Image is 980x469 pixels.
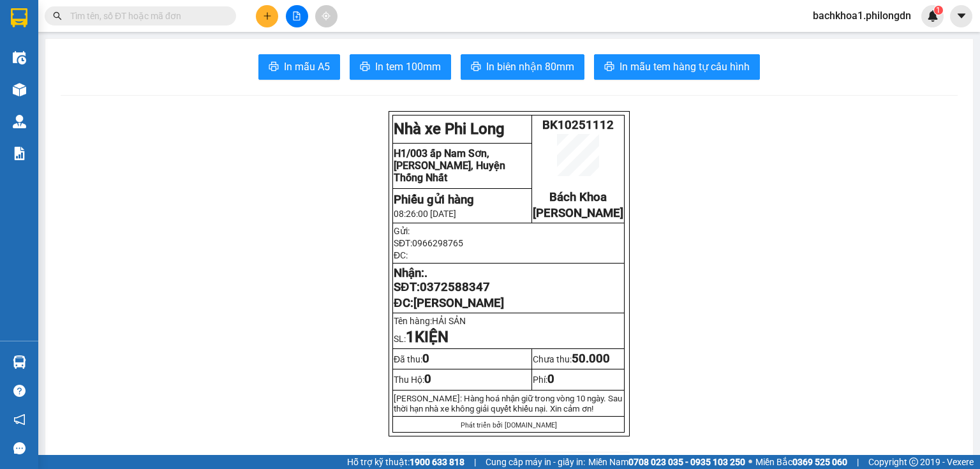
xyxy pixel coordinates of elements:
span: Cung cấp máy in - giấy in: [486,455,585,469]
span: Miền Bắc [755,455,847,469]
span: | [474,455,476,469]
span: copyright [909,458,918,466]
span: 08:26:00 [DATE] [394,209,456,219]
img: warehouse-icon [13,355,26,369]
button: aim [315,5,338,27]
span: bachkhoa1.philongdn [803,8,921,24]
button: file-add [286,5,308,27]
span: H1/003 ấp Nam Sơn, [PERSON_NAME], Huyện Thống Nhất [394,147,505,184]
button: caret-down [950,5,972,27]
img: warehouse-icon [13,115,26,128]
p: Gửi: [394,226,623,236]
span: 0372588347 [420,280,490,294]
span: ĐC: [394,250,408,260]
span: Bách Khoa [549,190,607,204]
span: search [53,11,62,20]
td: Thu Hộ: [393,369,532,390]
button: printerIn mẫu tem hàng tự cấu hình [594,54,760,80]
span: In tem 100mm [375,59,441,75]
span: question-circle [13,385,26,397]
span: 0966298765 [412,238,463,248]
span: aim [322,11,330,20]
span: In mẫu A5 [284,59,330,75]
button: plus [256,5,278,27]
button: printerIn mẫu A5 [258,54,340,80]
span: ⚪️ [748,459,752,465]
span: plus [263,11,272,20]
button: printerIn tem 100mm [350,54,451,80]
strong: 0369 525 060 [792,457,847,467]
span: . [424,266,427,280]
span: Miền Nam [588,455,745,469]
td: Phí: [532,369,625,390]
img: logo-vxr [11,8,27,27]
span: Phát triển bởi [DOMAIN_NAME] [461,421,557,429]
img: warehouse-icon [13,83,26,96]
span: [PERSON_NAME]: Hàng hoá nhận giữ trong vòng 10 ngày. Sau thời hạn nhà xe không giải quy... [394,394,622,413]
span: message [13,442,26,454]
span: [PERSON_NAME] [413,296,504,310]
span: 50.000 [572,352,610,366]
img: icon-new-feature [927,10,939,22]
img: warehouse-icon [13,51,26,64]
span: 1 [406,328,415,346]
strong: 1900 633 818 [410,457,464,467]
input: Tìm tên, số ĐT hoặc mã đơn [70,9,221,23]
strong: KIỆN [415,328,449,346]
span: printer [604,61,614,73]
span: HẢI SẢN [432,316,471,326]
button: printerIn biên nhận 80mm [461,54,584,80]
img: solution-icon [13,147,26,160]
span: In mẫu tem hàng tự cấu hình [620,59,750,75]
span: printer [360,61,370,73]
strong: Nhận: SĐT: [394,266,489,294]
span: printer [471,61,481,73]
strong: Nhà xe Phi Long [394,120,505,138]
span: In biên nhận 80mm [486,59,574,75]
span: file-add [292,11,301,20]
span: caret-down [956,10,967,22]
span: 0 [547,372,554,386]
td: Chưa thu: [532,349,625,369]
span: SĐT: [394,238,463,248]
span: notification [13,413,26,426]
span: 0 [422,352,429,366]
span: | [857,455,859,469]
td: Đã thu: [393,349,532,369]
span: 0 [424,372,431,386]
p: Tên hàng: [394,316,623,326]
span: 1 [936,6,940,15]
sup: 1 [934,6,943,15]
span: SL: [394,334,449,344]
span: BK10251112 [542,118,614,132]
span: printer [269,61,279,73]
span: ĐC: [394,296,503,310]
span: [PERSON_NAME] [533,206,623,220]
span: Hỗ trợ kỹ thuật: [347,455,464,469]
strong: Phiếu gửi hàng [394,193,474,207]
strong: 0708 023 035 - 0935 103 250 [628,457,745,467]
